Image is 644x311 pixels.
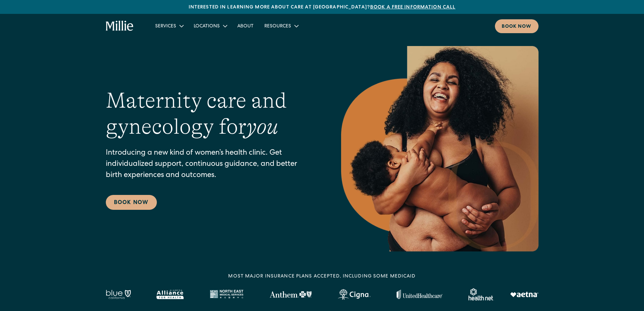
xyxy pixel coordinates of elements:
[228,273,415,280] div: MOST MAJOR INSURANCE PLANS ACCEPTED, INCLUDING some MEDICAID
[264,23,291,30] div: Resources
[106,88,314,140] h1: Maternity care and gynecology for
[502,23,532,30] div: Book now
[259,20,303,31] div: Resources
[157,290,183,299] img: Alameda Alliance logo
[338,289,371,300] img: Cigna logo
[194,23,220,30] div: Locations
[150,20,188,31] div: Services
[106,148,314,181] p: Introducing a new kind of women’s health clinic. Get individualized support, continuous guidance,...
[188,20,232,31] div: Locations
[106,290,131,299] img: Blue California logo
[246,114,278,139] em: you
[210,290,243,299] img: North East Medical Services logo
[469,288,494,301] img: Healthnet logo
[341,46,539,251] img: Smiling mother with her baby in arms, celebrating body positivity and the nurturing bond of postp...
[232,20,259,31] a: About
[106,195,157,210] a: Book Now
[106,21,134,31] a: home
[510,292,539,297] img: Aetna logo
[155,23,176,30] div: Services
[370,5,455,10] a: Book a free information call
[397,290,443,299] img: United Healthcare logo
[269,291,312,298] img: Anthem Logo
[495,19,539,33] a: Book now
